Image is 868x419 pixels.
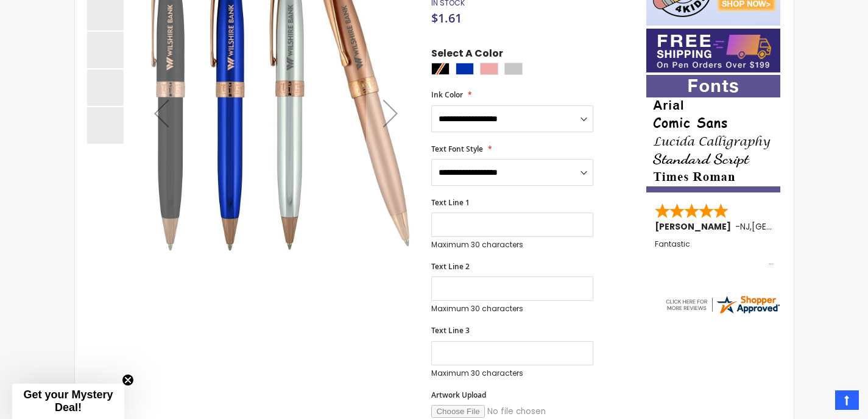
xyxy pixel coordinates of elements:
[12,384,124,419] div: Get your Mystery Deal!Close teaser
[431,325,470,336] span: Text Line 3
[23,389,113,414] span: Get your Mystery Deal!
[655,240,773,266] div: Fantastic
[664,294,781,315] img: 4pens.com widget logo
[431,10,462,26] span: $1.61
[735,220,841,233] span: - ,
[752,220,841,233] span: [GEOGRAPHIC_DATA]
[646,29,780,72] img: Free shipping on orders over $199
[431,261,470,272] span: Text Line 2
[504,63,523,75] div: Silver
[431,240,593,250] p: Maximum 30 characters
[431,368,593,378] p: Maximum 30 characters
[122,374,134,386] button: Close teaser
[431,197,470,208] span: Text Line 1
[87,106,124,144] div: Showtime Twist Metal Pen
[456,63,474,75] div: Blue
[740,220,750,233] span: NJ
[646,75,780,192] img: font-personalization-examples
[87,68,125,106] div: Showtime Twist Metal Pen
[431,390,486,400] span: Artwork Upload
[431,144,483,154] span: Text Font Style
[431,47,503,63] span: Select A Color
[655,220,735,233] span: [PERSON_NAME]
[431,304,593,314] p: Maximum 30 characters
[431,90,463,100] span: Ink Color
[664,308,781,318] a: 4pens.com certificate URL
[480,63,498,75] div: Rose
[87,30,125,68] div: Showtime Twist Metal Pen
